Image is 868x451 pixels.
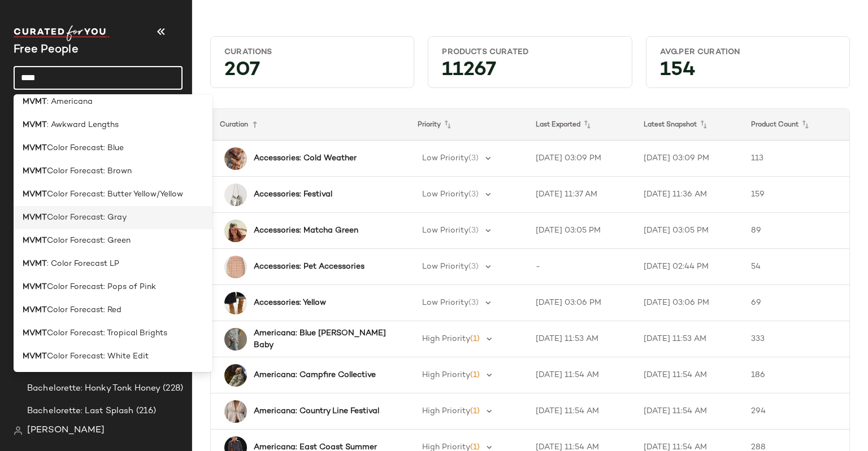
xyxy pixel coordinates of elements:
td: [DATE] 11:36 AM [635,177,742,213]
b: Accessories: Yellow [254,297,326,309]
td: [DATE] 11:54 AM [635,393,742,430]
div: 11267 [433,62,627,83]
th: Latest Snapshot [635,109,742,141]
td: [DATE] 02:44 PM [635,249,742,285]
td: - [527,249,634,285]
span: (1) [470,407,480,415]
span: Low Priority [422,262,468,271]
span: : Americana [47,96,93,108]
b: MVMT [23,212,47,224]
div: Curations [224,47,400,58]
span: (3) [468,299,479,307]
th: Priority [409,109,527,141]
b: MVMT [23,165,47,177]
span: Low Priority [422,226,468,235]
b: Americana: Blue [PERSON_NAME] Baby [254,327,388,351]
span: Color Forecast: Red [47,304,121,316]
td: [DATE] 11:53 AM [635,321,742,357]
span: High Priority [422,335,470,343]
b: MVMT [23,327,47,339]
span: (1) [470,371,480,379]
img: 102165537_007_b [224,183,247,206]
div: 207 [215,62,409,83]
b: MVMT [23,119,47,131]
div: 154 [651,62,845,83]
td: 113 [742,141,849,177]
span: (1) [470,335,480,343]
th: Last Exported [527,109,634,141]
span: : Color Forecast LP [47,258,119,270]
b: Accessories: Pet Accessories [254,261,364,273]
td: 333 [742,321,849,357]
span: Bachelorette: Last Splash [27,405,134,418]
b: Americana: Country Line Festival [254,405,379,417]
td: 89 [742,213,849,249]
span: High Priority [422,371,470,379]
td: 69 [742,285,849,321]
b: Accessories: Cold Weather [254,152,357,164]
b: MVMT [23,258,47,270]
b: Accessories: Matcha Green [254,225,358,237]
div: Products Curated [442,47,618,58]
b: MVMT [23,281,47,293]
b: MVMT [23,189,47,200]
td: 54 [742,249,849,285]
img: 103256988_072_a [224,292,247,314]
span: Color Forecast: Green [47,235,131,247]
b: Accessories: Festival [254,189,332,200]
span: Current Company Name [14,44,79,56]
span: (228) [160,382,183,395]
b: MVMT [23,351,47,362]
td: [DATE] 11:54 AM [527,393,634,430]
b: MVMT [23,235,47,247]
span: Low Priority [422,154,468,163]
div: Avg.per Curation [660,47,836,58]
b: MVMT [23,96,47,108]
span: (216) [134,405,157,418]
img: 99064768_031_a [224,220,247,242]
img: 101899219_011_b [224,147,247,170]
td: [DATE] 03:06 PM [527,285,634,321]
td: 159 [742,177,849,213]
span: (3) [468,226,479,235]
th: Curation [211,109,409,141]
td: [DATE] 03:06 PM [635,285,742,321]
img: 93911964_010_0 [224,400,247,423]
span: Color Forecast: White Edit [47,351,149,362]
span: Color Forecast: Butter Yellow/Yellow [47,189,183,200]
th: Product Count [742,109,849,141]
span: Color Forecast: Pops of Pink [47,281,156,293]
td: [DATE] 03:05 PM [527,213,634,249]
td: [DATE] 03:05 PM [635,213,742,249]
span: Color Forecast: Gray [47,212,127,224]
img: cfy_white_logo.C9jOOHJF.svg [14,25,110,41]
span: [PERSON_NAME] [27,424,105,437]
span: (3) [468,262,479,271]
b: MVMT [23,304,47,316]
img: 100714385_237_0 [224,364,247,387]
span: Low Priority [422,299,468,307]
span: Color Forecast: Tropical Brights [47,327,167,339]
span: (3) [468,190,479,199]
td: 186 [742,357,849,393]
img: 95815080_004_b [224,256,247,278]
td: [DATE] 11:53 AM [527,321,634,357]
span: Color Forecast: Blue [47,142,124,154]
img: svg%3e [14,426,23,435]
b: MVMT [23,142,47,154]
span: Low Priority [422,190,468,199]
td: [DATE] 03:09 PM [527,141,634,177]
span: Color Forecast: Brown [47,165,132,177]
td: [DATE] 11:37 AM [527,177,634,213]
td: [DATE] 11:54 AM [635,357,742,393]
span: (3) [468,154,479,163]
img: 101180578_092_f [224,328,247,351]
td: [DATE] 03:09 PM [635,141,742,177]
td: 294 [742,393,849,430]
span: : Awkward Lengths [47,119,119,131]
b: Americana: Campfire Collective [254,369,376,381]
span: Bachelorette: Honky Tonk Honey [27,382,160,395]
td: [DATE] 11:54 AM [527,357,634,393]
span: High Priority [422,407,470,415]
